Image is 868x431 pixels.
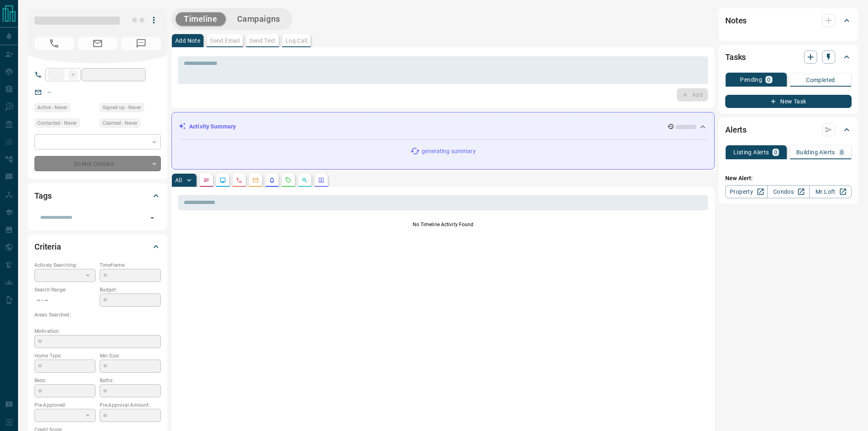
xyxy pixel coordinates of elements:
[422,147,475,156] p: generating summary
[229,12,288,26] button: Campaigns
[725,185,767,198] a: Property
[203,177,210,183] svg: Notes
[725,14,747,27] h2: Notes
[806,77,835,83] p: Completed
[100,286,161,293] p: Budget:
[34,293,96,307] p: -- - --
[725,50,746,64] h2: Tasks
[740,77,762,83] p: Pending
[48,89,51,95] a: --
[103,119,137,127] span: Claimed - Never
[34,377,96,384] p: Beds:
[103,103,141,112] span: Signed up - Never
[725,11,852,30] div: Notes
[725,95,852,108] button: New Task
[725,174,852,183] p: New Alert:
[252,177,259,183] svg: Emails
[318,177,324,183] svg: Agent Actions
[733,149,769,155] p: Listing Alerts
[302,177,308,183] svg: Opportunities
[236,177,242,183] svg: Calls
[34,237,161,257] div: Criteria
[34,352,96,360] p: Home Type:
[100,401,161,409] p: Pre-Approval Amount:
[176,12,226,26] button: Timeline
[146,212,158,224] button: Open
[269,177,275,183] svg: Listing Alerts
[34,189,51,202] h2: Tags
[37,103,67,112] span: Active - Never
[100,352,161,360] p: Min Size:
[285,177,292,183] svg: Requests
[725,47,852,67] div: Tasks
[34,286,96,293] p: Search Range:
[178,221,708,228] p: No Timeline Activity Found
[34,37,74,50] span: No Number
[100,261,161,269] p: Timeframe:
[219,177,226,183] svg: Lead Browsing Activity
[189,122,236,131] p: Activity Summary
[725,123,747,136] h2: Alerts
[34,401,96,409] p: Pre-Approved:
[725,120,852,140] div: Alerts
[796,149,835,155] p: Building Alerts
[34,186,161,206] div: Tags
[34,240,61,253] h2: Criteria
[809,185,852,198] a: Mr.Loft
[175,177,182,183] p: All
[840,149,843,155] p: 0
[175,38,200,44] p: Add Note
[774,149,777,155] p: 0
[37,119,77,127] span: Contacted - Never
[34,156,161,171] div: Do Not Contact
[767,185,809,198] a: Condos
[78,37,117,50] span: No Email
[100,377,161,384] p: Baths:
[34,311,161,319] p: Areas Searched:
[121,37,161,50] span: No Number
[34,328,161,335] p: Motivation:
[34,261,96,269] p: Actively Searching:
[767,77,770,83] p: 0
[178,119,708,134] div: Activity Summary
